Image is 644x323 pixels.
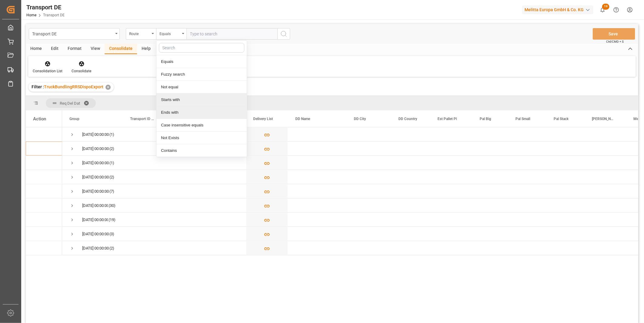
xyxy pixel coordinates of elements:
input: Type to search [186,28,277,40]
span: Est Pallet Pl [438,117,457,121]
span: (2) [109,241,114,255]
span: (7) [109,184,114,198]
a: Home [26,13,36,17]
div: Not equal [156,81,247,93]
div: Equals [156,55,247,68]
div: Home [26,44,46,54]
div: Contains [156,144,247,157]
div: Case insensitive equals [156,119,247,132]
div: Press SPACE to select this row. [26,213,62,227]
div: Transport DE [32,30,113,37]
div: [DATE] 00:00:00 [82,142,109,156]
div: Starts with [156,93,247,106]
span: TruckBundlingRRSDispoExport [44,84,103,89]
span: Pal Stack [554,117,569,121]
div: Ends with [156,106,247,119]
div: [DATE] 00:00:00 [82,128,109,142]
div: Equals [159,30,180,37]
span: Pal Small [515,117,530,121]
span: Filter : [32,84,44,89]
div: [DATE] 00:00:00 [82,170,109,184]
div: Not Exists [156,132,247,144]
div: Help [137,44,155,54]
div: Fuzzy search [156,68,247,81]
div: Press SPACE to select this row. [26,127,62,142]
div: [DATE] 00:00:00 [82,213,108,227]
button: search button [277,28,290,40]
span: (30) [109,199,116,213]
div: Format [63,44,86,54]
button: show 19 new notifications [596,3,609,17]
div: [DATE] 00:00:00 [82,184,109,198]
span: DD Country [398,117,417,121]
span: Pal Big [480,117,491,121]
div: Action [33,116,46,122]
span: (1) [109,156,114,170]
button: open menu [29,28,120,40]
button: Help Center [609,3,623,17]
span: (1) [109,128,114,142]
span: Ctrl/CMD + S [606,39,624,44]
div: [DATE] 00:00:00 [82,199,108,213]
span: Transport ID Logward [130,117,155,121]
div: Press SPACE to select this row. [26,156,62,170]
div: Press SPACE to select this row. [26,142,62,156]
span: 19 [602,4,609,10]
span: DD City [354,117,366,121]
div: Transport DE [26,3,65,12]
div: Press SPACE to select this row. [26,184,62,198]
button: close menu [156,28,186,40]
div: Route [129,30,150,37]
div: Consolidate [105,44,137,54]
input: Search [159,43,244,53]
span: (19) [109,213,116,227]
span: Delivery List [253,117,273,121]
span: Req Del Dat [60,101,80,106]
span: (2) [109,142,114,156]
div: Melitta Europa GmbH & Co. KG [522,5,593,14]
div: Consolidation List [33,68,62,74]
div: Press SPACE to select this row. [26,241,62,255]
div: [DATE] 00:00:00 [82,241,109,255]
div: Press SPACE to select this row. [26,227,62,241]
span: [PERSON_NAME] [592,117,613,121]
button: Melitta Europa GmbH & Co. KG [522,4,596,15]
span: DD Name [295,117,310,121]
div: View [86,44,105,54]
div: [DATE] 00:00:00 [82,227,109,241]
button: Save [593,28,635,40]
button: open menu [126,28,156,40]
div: [DATE] 00:00:00 [82,156,109,170]
div: Press SPACE to select this row. [26,170,62,184]
div: Press SPACE to select this row. [26,198,62,213]
span: (2) [109,170,114,184]
div: Consolidate [72,68,91,74]
span: Group [69,117,79,121]
div: ✕ [106,85,111,90]
span: (3) [109,227,114,241]
div: Edit [46,44,63,54]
